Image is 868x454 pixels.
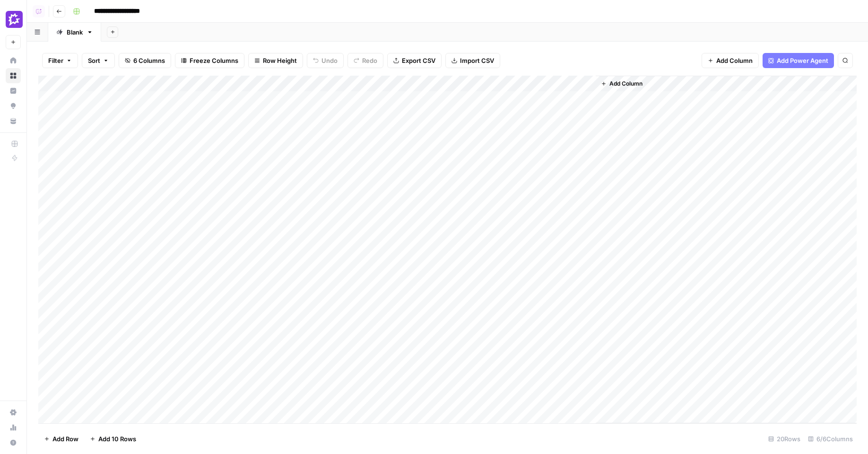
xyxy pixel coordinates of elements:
a: Your Data [6,113,21,129]
span: Add Power Agent [777,56,828,65]
span: Add 10 Rows [98,434,136,444]
button: Redo [347,53,383,68]
a: Opportunities [6,98,21,113]
span: Row Height [263,56,297,65]
div: Blank [67,27,83,37]
span: Filter [48,56,63,65]
a: Settings [6,405,21,420]
a: Usage [6,420,21,435]
button: Add 10 Rows [84,431,142,446]
button: Row Height [248,53,303,68]
button: Filter [42,53,78,68]
button: Add Row [38,431,84,446]
a: Blank [48,23,101,42]
div: 6/6 Columns [804,431,857,446]
span: Add Column [609,79,642,88]
span: Add Row [52,434,78,444]
button: Help + Support [6,435,21,450]
button: Freeze Columns [175,53,244,68]
span: Redo [362,56,377,65]
button: Workspace: AirOps AEO - Single Brand (Gong) [6,8,21,31]
span: Import CSV [460,56,494,65]
img: AirOps AEO - Single Brand (Gong) Logo [6,11,23,28]
span: Sort [88,56,100,65]
button: 6 Columns [119,53,171,68]
button: Export CSV [387,53,442,68]
button: Add Column [702,53,759,68]
button: Undo [307,53,344,68]
button: Add Power Agent [763,53,834,68]
span: Export CSV [402,56,435,65]
div: 20 Rows [764,431,804,446]
a: Browse [6,68,21,83]
button: Add Column [597,78,646,90]
span: Freeze Columns [190,56,238,65]
span: Undo [321,56,338,65]
span: Add Column [716,56,753,65]
a: Insights [6,83,21,98]
a: Home [6,53,21,68]
button: Import CSV [445,53,500,68]
span: 6 Columns [133,56,165,65]
button: Sort [82,53,115,68]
